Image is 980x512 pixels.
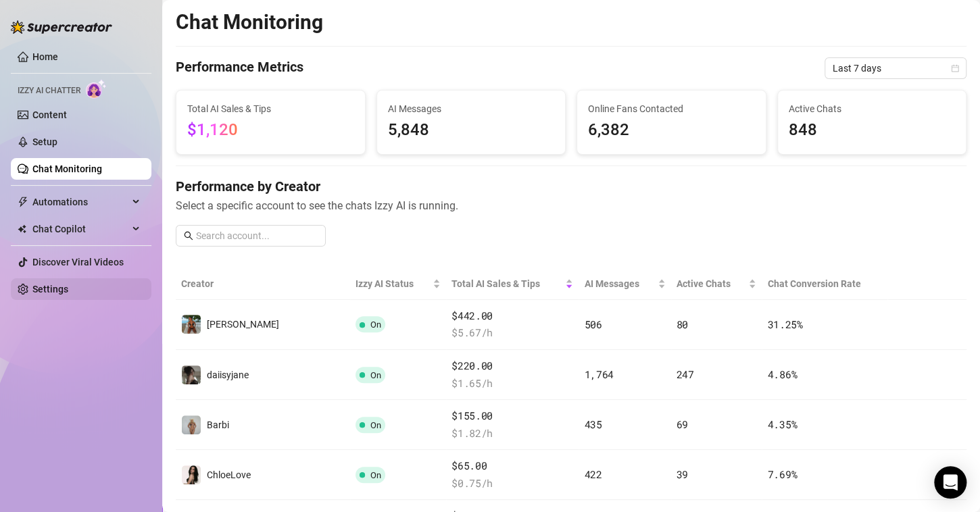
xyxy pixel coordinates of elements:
span: $65.00 [451,458,573,474]
img: AI Chatter [86,79,107,99]
span: 422 [584,467,602,481]
th: Creator [176,268,350,300]
span: $1,120 [187,120,238,139]
a: Settings [32,284,68,295]
a: Content [32,109,67,120]
span: thunderbolt [18,197,28,207]
span: search [184,231,193,240]
img: Barbi [182,415,201,434]
span: [PERSON_NAME] [207,319,279,330]
button: right [893,364,914,386]
h4: Performance Metrics [176,57,303,79]
span: Izzy AI Chatter [18,84,80,97]
span: calendar [951,64,959,72]
span: ChloeLove [207,469,251,480]
span: 247 [677,367,694,381]
span: daiisyjane [207,369,249,380]
span: On [370,319,381,330]
span: $442.00 [451,308,573,324]
span: Total AI Sales & Tips [187,101,354,116]
span: right [899,470,908,480]
span: 39 [677,467,688,481]
div: Open Intercom Messenger [934,466,966,498]
span: 4.35 % [767,417,797,431]
h4: Performance by Creator [176,177,966,196]
th: Total AI Sales & Tips [446,268,579,300]
span: 848 [789,118,956,143]
th: Izzy AI Status [350,268,446,300]
img: logo-BBDzfeDw.svg [11,20,112,34]
span: right [899,370,908,380]
span: right [899,319,908,329]
img: daiisyjane [182,365,201,384]
a: Discover Viral Videos [32,257,124,267]
span: right [899,420,908,430]
span: AI Messages [388,101,555,116]
h2: Chat Monitoring [176,9,323,35]
span: 4.86 % [767,367,797,381]
span: Last 7 days [833,58,958,78]
span: Automations [32,191,128,213]
span: 506 [584,317,602,331]
img: Libby [182,315,201,334]
span: 80 [677,317,688,331]
span: Active Chats [789,101,956,116]
span: $ 0.75 /h [451,476,573,492]
span: Chat Copilot [32,218,128,240]
th: Active Chats [671,268,762,300]
span: 69 [677,417,688,431]
span: $ 1.82 /h [451,426,573,442]
a: Home [32,51,58,62]
span: 435 [584,417,602,431]
img: Chat Copilot [18,224,26,234]
th: AI Messages [579,268,670,300]
button: right [893,414,914,436]
span: Active Chats [677,276,746,291]
span: On [370,470,381,480]
span: $ 1.65 /h [451,376,573,392]
a: Chat Monitoring [32,163,102,174]
span: Barbi [207,419,229,430]
button: right [893,313,914,335]
img: ChloeLove [182,465,201,484]
span: On [370,370,381,380]
input: Search account... [196,228,318,243]
th: Chat Conversion Rate [762,268,887,300]
span: Select a specific account to see the chats Izzy AI is running. [176,197,966,214]
span: Izzy AI Status [356,276,430,291]
span: 6,382 [588,118,755,143]
button: right [893,464,914,486]
span: Online Fans Contacted [588,101,755,116]
span: Total AI Sales & Tips [451,276,562,291]
span: 7.69 % [767,467,797,481]
span: $155.00 [451,408,573,424]
span: $220.00 [451,358,573,374]
span: 1,764 [584,367,614,381]
span: 5,848 [388,118,555,143]
span: On [370,420,381,430]
a: Setup [32,136,57,147]
span: $ 5.67 /h [451,325,573,341]
span: AI Messages [584,276,654,291]
span: 31.25 % [767,317,802,331]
